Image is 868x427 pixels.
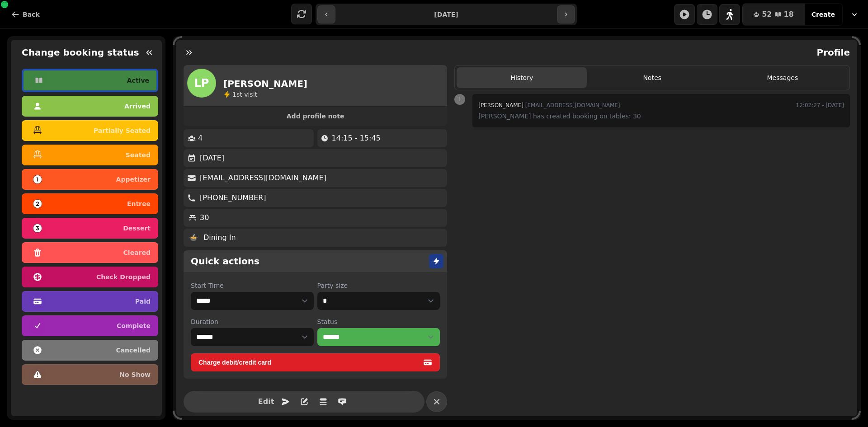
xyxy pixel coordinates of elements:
[116,176,151,183] p: appetizer
[804,4,842,25] button: Create
[22,120,158,141] button: partially seated
[22,291,158,312] button: paid
[127,77,149,84] p: active
[317,317,440,326] label: Status
[22,145,158,165] button: seated
[200,153,224,164] p: [DATE]
[478,111,844,122] p: [PERSON_NAME] has created booking on tables: 30
[811,11,835,18] span: Create
[22,364,158,385] button: no show
[261,398,272,405] span: Edit
[783,11,793,18] span: 18
[458,97,462,102] span: L
[200,212,209,223] p: 30
[232,91,236,98] span: 1
[126,152,151,158] p: seated
[22,218,158,239] button: dessert
[236,91,244,98] span: st
[123,225,151,231] p: dessert
[4,5,47,23] button: Back
[317,281,440,290] label: Party size
[116,347,151,353] p: cancelled
[22,96,158,117] button: arrived
[198,133,203,144] p: 4
[22,193,158,214] button: entree
[23,11,40,18] span: Back
[124,103,151,109] p: arrived
[191,255,259,267] h2: Quick actions
[742,4,805,25] button: 5218
[457,67,587,88] button: History
[22,340,158,361] button: cancelled
[22,242,158,263] button: cleared
[189,232,198,243] p: 🍲
[94,127,151,134] p: partially seated
[200,173,326,183] p: [EMAIL_ADDRESS][DOMAIN_NAME]
[117,323,151,329] p: complete
[96,274,151,280] p: check dropped
[200,192,266,203] p: [PHONE_NUMBER]
[187,110,443,122] button: Add profile note
[478,100,620,111] div: [EMAIL_ADDRESS][DOMAIN_NAME]
[123,249,151,256] p: cleared
[813,46,850,59] h2: Profile
[198,359,421,366] span: Charge debit/credit card
[22,169,158,190] button: appetizer
[762,11,772,18] span: 52
[587,67,717,88] button: Notes
[478,102,524,108] span: [PERSON_NAME]
[191,353,440,371] button: Charge debit/credit card
[191,281,314,290] label: Start Time
[22,69,158,92] button: active
[332,133,381,144] p: 14:15 - 15:45
[796,100,844,111] time: 12:02:27 - [DATE]
[22,315,158,336] button: complete
[119,371,151,378] p: no show
[717,67,848,88] button: Messages
[127,201,151,207] p: entree
[257,393,275,411] button: Edit
[18,46,139,59] h2: Change booking status
[194,78,209,89] span: LP
[135,298,151,305] p: paid
[203,232,236,243] p: Dining In
[223,77,307,90] h2: [PERSON_NAME]
[232,90,257,99] p: visit
[194,113,436,119] span: Add profile note
[22,267,158,287] button: check dropped
[191,317,314,326] label: Duration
